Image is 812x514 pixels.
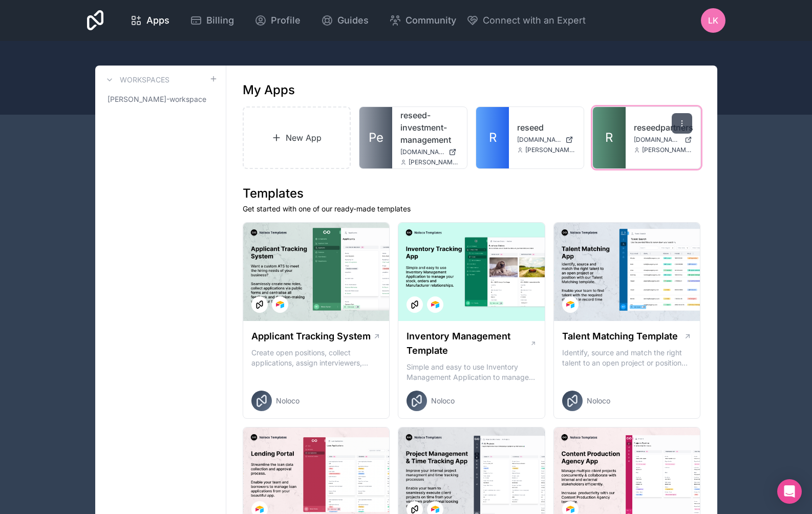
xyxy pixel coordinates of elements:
img: Airtable Logo [255,505,264,513]
h1: Inventory Management Template [407,329,529,358]
span: Apps [146,13,169,28]
span: Noloco [587,396,610,406]
span: R [489,130,497,146]
span: Billing [206,13,234,28]
span: [DOMAIN_NAME] [517,136,561,144]
a: New App [243,106,351,169]
a: reseed [517,121,575,134]
div: Open Intercom Messenger [777,479,802,504]
a: Community [381,9,464,32]
h3: Workspaces [120,75,169,85]
img: Airtable Logo [431,505,439,513]
h1: Talent Matching Template [562,329,678,344]
p: Simple and easy to use Inventory Management Application to manage your stock, orders and Manufact... [407,362,537,382]
span: R [605,130,613,146]
span: LK [708,14,718,27]
a: Apps [122,9,178,32]
p: Create open positions, collect applications, assign interviewers, centralise candidate feedback a... [251,348,381,368]
a: Pe [359,107,392,168]
button: Connect with an Expert [466,13,586,28]
h1: Applicant Tracking System [251,329,371,344]
a: [DOMAIN_NAME] [400,148,459,156]
a: Billing [182,9,242,32]
span: Connect with an Expert [483,13,586,28]
a: Profile [246,9,309,32]
span: Community [405,13,456,28]
h1: My Apps [243,82,295,98]
span: Pe [369,130,383,146]
a: reseedpartners [634,121,692,134]
span: [DOMAIN_NAME] [400,148,444,156]
a: [DOMAIN_NAME] [634,136,692,144]
span: [PERSON_NAME][EMAIL_ADDRESS][DOMAIN_NAME] [409,158,459,166]
a: R [476,107,509,168]
img: Airtable Logo [566,505,574,513]
span: Profile [271,13,301,28]
img: Airtable Logo [276,301,284,309]
span: Noloco [431,396,455,406]
span: [PERSON_NAME][EMAIL_ADDRESS][DOMAIN_NAME] [525,146,575,154]
a: Guides [313,9,377,32]
span: [DOMAIN_NAME] [634,136,680,144]
p: Identify, source and match the right talent to an open project or position with our Talent Matchi... [562,348,692,368]
a: [PERSON_NAME]-workspace [103,90,218,109]
img: Airtable Logo [566,301,574,309]
a: [DOMAIN_NAME] [517,136,575,144]
a: R [593,107,626,168]
p: Get started with one of our ready-made templates [243,204,701,214]
a: reseed-investment-management [400,109,459,146]
span: Noloco [276,396,300,406]
span: [PERSON_NAME][EMAIL_ADDRESS][DOMAIN_NAME] [642,146,692,154]
span: [PERSON_NAME]-workspace [108,94,206,104]
h1: Templates [243,185,701,202]
a: Workspaces [103,74,169,86]
span: Guides [337,13,369,28]
img: Airtable Logo [431,301,439,309]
